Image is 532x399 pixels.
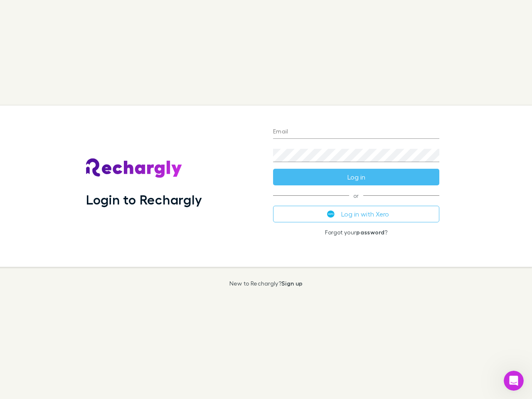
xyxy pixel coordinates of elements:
a: Sign up [281,280,303,287]
a: password [356,229,384,236]
img: Rechargly's Logo [86,158,182,178]
img: Xero's logo [327,210,335,218]
button: Log in [273,169,439,185]
iframe: Intercom live chat [504,371,524,391]
h1: Login to Rechargly [86,192,202,207]
p: New to Rechargly? [229,280,303,287]
p: Forgot your ? [273,229,439,236]
button: Log in with Xero [273,206,439,222]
